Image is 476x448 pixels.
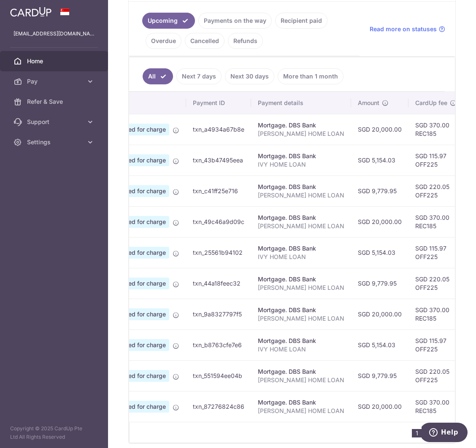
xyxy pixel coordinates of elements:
td: SGD 9,779.95 [351,360,408,391]
span: Amount [358,99,379,107]
td: SGD 5,154.03 [351,145,408,175]
td: SGD 20,000.00 [351,206,408,237]
td: SGD 370.00 REC185 [408,299,463,329]
li: 1 [412,429,422,437]
span: Scheduled for charge [102,185,169,197]
td: txn_b8763cfe7e6 [186,329,251,360]
a: Recipient paid [275,13,327,29]
span: Scheduled for charge [102,370,169,382]
div: Mortgage. DBS Bank [258,121,344,130]
a: Upcoming [142,13,195,29]
div: Mortgage. DBS Bank [258,306,344,314]
p: [PERSON_NAME] HOME LOAN [258,376,344,384]
span: Support [27,118,83,126]
div: Mortgage. DBS Bank [258,244,344,253]
a: Refunds [228,33,263,49]
td: txn_87276824c86 [186,391,251,422]
p: [EMAIL_ADDRESS][DOMAIN_NAME] [14,30,95,38]
td: txn_c41ff25e716 [186,175,251,206]
p: [PERSON_NAME] HOME LOAN [258,191,344,200]
th: Payment details [251,92,351,114]
div: Mortgage. DBS Bank [258,337,344,345]
td: SGD 20,000.00 [351,299,408,329]
td: SGD 370.00 REC185 [408,114,463,145]
div: Mortgage. DBS Bank [258,152,344,160]
td: SGD 220.05 OFF225 [408,175,463,206]
td: txn_25561b94102 [186,237,251,268]
p: [PERSON_NAME] HOME LOAN [258,407,344,415]
td: txn_43b47495eea [186,145,251,175]
td: SGD 20,000.00 [351,391,408,422]
a: Next 7 days [176,68,222,84]
a: More than 1 month [278,68,343,84]
td: txn_44a18feec32 [186,268,251,299]
td: SGD 115.97 OFF225 [408,145,463,175]
div: Mortgage. DBS Bank [258,275,344,283]
td: SGD 115.97 OFF225 [408,237,463,268]
td: SGD 220.05 OFF225 [408,360,463,391]
p: IVY HOME LOAN [258,253,344,261]
span: CardUp fee [415,99,447,107]
td: SGD 5,154.03 [351,237,408,268]
a: Payments on the way [198,13,272,29]
span: Scheduled for charge [102,124,169,135]
th: Payment ID [186,92,251,114]
span: Scheduled for charge [102,154,169,166]
p: [PERSON_NAME] HOME LOAN [258,222,344,230]
td: txn_551594ee04b [186,360,251,391]
span: Read more on statuses [370,25,437,33]
span: Scheduled for charge [102,401,169,413]
span: Scheduled for charge [102,278,169,289]
div: Mortgage. DBS Bank [258,213,344,222]
span: Scheduled for charge [102,339,169,351]
p: IVY HOME LOAN [258,160,344,169]
a: All [143,68,173,84]
a: Next 30 days [225,68,274,84]
a: Overdue [146,33,181,49]
td: SGD 115.97 OFF225 [408,329,463,360]
p: [PERSON_NAME] HOME LOAN [258,314,344,323]
span: Scheduled for charge [102,308,169,320]
td: SGD 370.00 REC185 [408,206,463,237]
td: SGD 20,000.00 [351,114,408,145]
div: Mortgage. DBS Bank [258,183,344,191]
td: txn_a4934a67b8e [186,114,251,145]
span: Pay [27,77,83,86]
td: SGD 370.00 REC185 [408,391,463,422]
span: Refer & Save [27,97,83,106]
span: Home [27,57,83,65]
a: Read more on statuses [370,25,445,33]
td: SGD 5,154.03 [351,329,408,360]
div: Mortgage. DBS Bank [258,398,344,407]
td: SGD 220.05 OFF225 [408,268,463,299]
td: SGD 9,779.95 [351,175,408,206]
iframe: Opens a widget where you can find more information [422,423,468,444]
p: IVY HOME LOAN [258,345,344,354]
a: Cancelled [185,33,224,49]
p: [PERSON_NAME] HOME LOAN [258,130,344,138]
td: txn_9a8327797f5 [186,299,251,329]
span: Settings [27,138,83,146]
span: Scheduled for charge [102,247,169,259]
td: SGD 9,779.95 [351,268,408,299]
td: txn_49c46a9d09c [186,206,251,237]
div: Mortgage. DBS Bank [258,367,344,376]
nav: pager [412,422,454,443]
span: Scheduled for charge [102,216,169,228]
p: [PERSON_NAME] HOME LOAN [258,283,344,292]
img: CardUp [10,7,51,17]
